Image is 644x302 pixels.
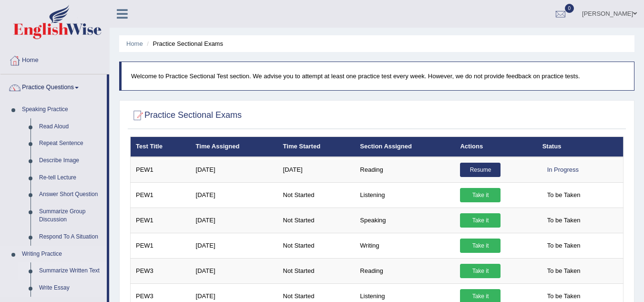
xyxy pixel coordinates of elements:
a: Describe Image [35,152,107,169]
td: [DATE] [191,182,278,208]
td: PEW3 [131,258,191,283]
a: Take it [460,213,501,228]
td: Listening [355,182,455,208]
td: [DATE] [191,258,278,283]
a: Take it [460,188,501,202]
td: Not Started [278,208,355,233]
a: Take it [460,239,501,253]
a: Re-tell Lecture [35,169,107,187]
a: Writing Practice [18,246,107,263]
td: PEW1 [131,182,191,208]
td: Reading [355,157,455,183]
a: Home [0,47,109,71]
a: Summarize Written Text [35,262,107,280]
td: PEW1 [131,208,191,233]
th: Status [537,137,624,157]
span: To be Taken [542,188,585,202]
td: Not Started [278,233,355,258]
td: PEW1 [131,233,191,258]
a: Take it [460,264,501,278]
span: To be Taken [542,264,585,278]
a: Home [126,40,143,47]
td: [DATE] [191,157,278,183]
span: To be Taken [542,213,585,228]
td: PEW1 [131,157,191,183]
td: Writing [355,233,455,258]
td: [DATE] [278,157,355,183]
a: Summarize Group Discussion [35,203,107,229]
a: Write Essay [35,280,107,297]
th: Time Started [278,137,355,157]
span: 0 [565,4,574,13]
a: Answer Short Question [35,186,107,203]
td: Not Started [278,182,355,208]
th: Actions [455,137,537,157]
td: Speaking [355,208,455,233]
td: [DATE] [191,233,278,258]
div: In Progress [542,163,583,177]
h2: Practice Sectional Exams [130,108,242,123]
span: To be Taken [542,239,585,253]
td: Reading [355,258,455,283]
th: Time Assigned [191,137,278,157]
th: Section Assigned [355,137,455,157]
a: Respond To A Situation [35,229,107,246]
td: [DATE] [191,208,278,233]
a: Resume [460,163,501,177]
a: Practice Questions [0,74,107,98]
li: Practice Sectional Exams [144,39,223,48]
p: Welcome to Practice Sectional Test section. We advise you to attempt at least one practice test e... [131,72,624,81]
td: Not Started [278,258,355,283]
a: Repeat Sentence [35,135,107,152]
a: Read Aloud [35,118,107,135]
th: Test Title [131,137,191,157]
a: Speaking Practice [18,101,107,118]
